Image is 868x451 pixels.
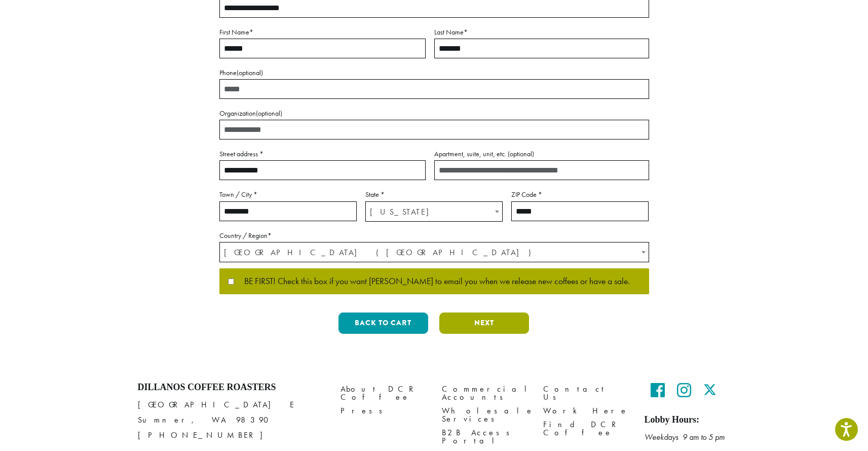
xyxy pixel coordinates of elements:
[234,277,630,286] span: BE FIRST! Check this box if you want [PERSON_NAME] to email you when we release new coffees or ha...
[543,382,629,404] a: Contact Us
[219,148,426,160] label: Street address
[219,188,357,201] label: Town / City
[138,382,325,393] h4: Dillanos Coffee Roasters
[511,188,649,201] label: ZIP Code
[228,279,234,285] input: BE FIRST! Check this box if you want [PERSON_NAME] to email you when we release new coffees or ha...
[365,188,503,201] label: State
[341,382,427,404] a: About DCR Coffee
[219,242,649,262] span: Country / Region
[338,313,428,334] button: Back to cart
[543,418,629,440] a: Find DCR Coffee
[508,149,534,158] span: (optional)
[439,313,529,334] button: Next
[341,404,427,418] a: Press
[256,109,282,118] span: (optional)
[442,404,528,426] a: Wholesale Services
[237,68,263,77] span: (optional)
[645,414,731,426] h5: Lobby Hours:
[442,426,528,448] a: B2B Access Portal
[219,26,426,39] label: First Name
[365,201,503,222] span: State
[219,107,649,120] label: Organization
[543,404,629,418] a: Work Here
[434,148,649,160] label: Apartment, suite, unit, etc.
[645,432,725,442] em: Weekdays 9 am to 5 pm
[220,242,649,262] span: United States (US)
[138,397,325,443] p: [GEOGRAPHIC_DATA] E Sumner, WA 98390 [PHONE_NUMBER]
[442,382,528,404] a: Commercial Accounts
[366,202,502,222] span: Washington
[434,26,649,39] label: Last Name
